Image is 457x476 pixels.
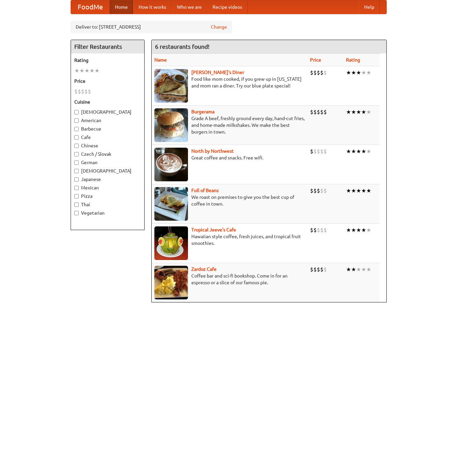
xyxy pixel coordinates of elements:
[310,57,321,63] a: Price
[74,184,141,191] label: Mexican
[78,88,81,95] li: $
[313,226,317,234] li: $
[133,0,172,14] a: How it works
[320,69,323,76] li: $
[366,226,371,234] li: ★
[323,226,327,234] li: $
[323,187,327,194] li: $
[71,21,232,33] div: Deliver to: [STREET_ADDRESS]
[154,108,188,142] img: burgerama.jpg
[74,118,79,123] input: American
[320,226,323,234] li: $
[317,148,320,155] li: $
[361,148,366,155] li: ★
[366,266,371,273] li: ★
[366,148,371,155] li: ★
[313,148,317,155] li: $
[74,186,79,190] input: Mexican
[172,0,207,14] a: Who we are
[351,266,356,273] li: ★
[310,69,313,76] li: $
[71,0,110,14] a: FoodMe
[84,88,88,95] li: $
[74,203,79,207] input: Thai
[351,69,356,76] li: ★
[74,176,141,183] label: Japanese
[154,154,305,161] p: Great coffee and snacks. Free wifi.
[191,109,215,114] a: Burgerama
[323,266,327,273] li: $
[323,148,327,155] li: $
[154,148,188,181] img: north.jpg
[317,187,320,194] li: $
[323,69,327,76] li: $
[81,88,84,95] li: $
[74,110,79,114] input: [DEMOGRAPHIC_DATA]
[366,69,371,76] li: ★
[317,266,320,273] li: $
[313,69,317,76] li: $
[356,226,361,234] li: ★
[351,187,356,194] li: ★
[361,69,366,76] li: ★
[359,0,380,14] a: Help
[154,76,305,89] p: Food like mom cooked, if you grew up in [US_STATE] and mom ran a diner. Try our blue plate special!
[351,148,356,155] li: ★
[361,187,366,194] li: ★
[346,148,351,155] li: ★
[346,57,360,63] a: Rating
[356,266,361,273] li: ★
[74,201,141,208] label: Thai
[154,115,305,135] p: Grade A beef, freshly ground every day, hand-cut fries, and home-made milkshakes. We make the bes...
[74,210,141,216] label: Vegetarian
[366,108,371,116] li: ★
[154,69,188,103] img: sallys.jpg
[74,177,79,182] input: Japanese
[211,24,227,30] a: Change
[74,193,141,199] label: Pizza
[74,99,141,105] h5: Cuisine
[74,151,141,157] label: Czech / Slovak
[74,159,141,166] label: German
[74,88,78,95] li: $
[207,0,247,14] a: Recipe videos
[320,266,323,273] li: $
[356,148,361,155] li: ★
[356,108,361,116] li: ★
[79,67,84,74] li: ★
[154,194,305,207] p: We roast on premises to give you the best cup of coffee in town.
[361,108,366,116] li: ★
[191,70,244,75] a: [PERSON_NAME]'s Diner
[320,108,323,116] li: $
[89,67,94,74] li: ★
[191,266,217,272] a: Zardoz Cafe
[154,272,305,286] p: Coffee bar and sci-fi bookshop. Come in for an espresso or a slice of our famous pie.
[323,108,327,116] li: $
[71,40,144,53] h4: Filter Restaurants
[191,148,234,154] a: North by Northwest
[154,187,188,221] img: beans.jpg
[191,227,236,232] b: Tropical Jeeve's Cafe
[74,144,79,148] input: Chinese
[74,168,141,174] label: [DEMOGRAPHIC_DATA]
[317,226,320,234] li: $
[154,233,305,247] p: Hawaiian style coffee, fresh juices, and tropical fruit smoothies.
[74,135,79,140] input: Cafe
[74,78,141,84] h5: Price
[154,226,188,260] img: jeeves.jpg
[191,188,219,193] a: Full of Beans
[74,169,79,173] input: [DEMOGRAPHIC_DATA]
[74,194,79,198] input: Pizza
[346,69,351,76] li: ★
[74,134,141,141] label: Cafe
[313,187,317,194] li: $
[74,211,79,215] input: Vegetarian
[351,108,356,116] li: ★
[310,226,313,234] li: $
[74,127,79,131] input: Barbecue
[310,266,313,273] li: $
[74,160,79,165] input: German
